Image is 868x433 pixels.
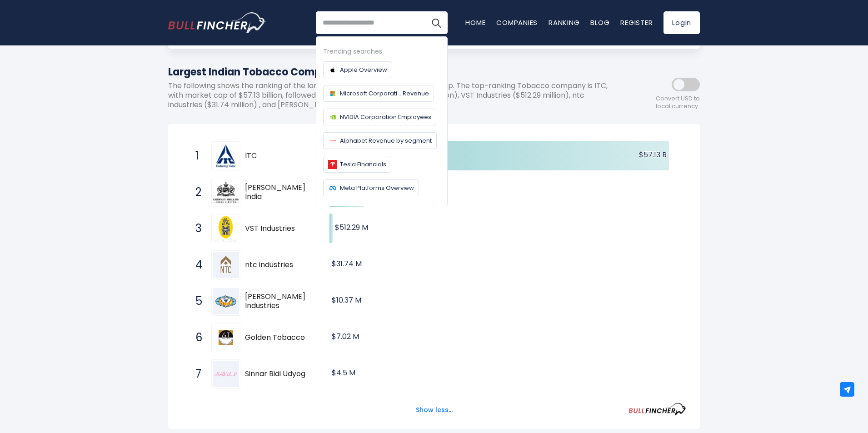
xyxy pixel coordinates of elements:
[410,403,458,418] button: Show less...
[340,89,429,98] span: Microsoft Corporati... Revenue
[332,331,359,342] text: $7.02 M
[323,61,392,78] a: Apple Overview
[328,65,337,75] img: Company logo
[245,224,314,234] span: VST Industries
[465,18,485,27] a: Home
[328,136,337,145] img: Company logo
[191,221,200,236] span: 3
[323,85,434,102] a: Microsoft Corporati... Revenue
[168,81,618,109] p: The following shows the ranking of the largest Indian companies by market cap. The top-ranking To...
[328,113,337,122] img: Company logo
[191,366,200,382] span: 7
[328,184,337,193] img: Company logo
[323,109,436,125] a: NVIDIA Corporation Employees
[328,89,337,98] img: Company logo
[340,183,414,193] span: Meta Platforms Overview
[620,18,653,27] a: Register
[168,12,266,33] img: Bullfincher logo
[213,288,239,314] img: Virat Crane Industries
[168,65,618,80] h1: Largest Indian Tobacco Companies by Market Cap
[191,148,200,164] span: 1
[340,136,432,145] span: Alphabet Revenue by segment
[191,294,200,309] span: 5
[168,12,266,33] a: Go to homepage
[213,182,239,203] img: Godfrey Phillips India
[245,333,314,343] span: Golden Tobacco
[340,65,387,75] span: Apple Overview
[323,156,391,173] a: Tesla Financials
[425,11,448,34] button: Search
[663,11,700,34] a: Login
[549,18,579,27] a: Ranking
[496,18,538,27] a: Companies
[245,260,314,270] span: ntc industries
[340,159,386,169] span: Tesla Financials
[245,183,314,202] span: [PERSON_NAME] India
[191,257,200,273] span: 4
[191,184,200,200] span: 2
[335,222,368,233] text: $512.29 M
[639,149,667,160] text: $57.13 B
[191,330,200,345] span: 6
[213,361,239,387] img: Sinnar Bidi Udyog
[219,330,233,345] img: Golden Tobacco
[323,132,437,149] a: Alphabet Revenue by segment
[245,369,314,379] span: Sinnar Bidi Udyog
[213,252,239,278] img: ntc industries
[245,151,314,161] span: ITC
[332,295,361,305] text: $10.37 M
[340,112,431,122] span: NVIDIA Corporation Employees
[590,18,609,27] a: Blog
[213,143,239,169] img: ITC
[328,160,337,169] img: Company logo
[332,259,362,269] text: $31.74 M
[332,368,355,378] text: $4.5 M
[213,215,239,242] img: VST Industries
[656,95,700,110] span: Convert USD to local currency
[323,179,419,196] a: Meta Platforms Overview
[245,292,314,311] span: [PERSON_NAME] Industries
[323,46,440,57] div: Trending searches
